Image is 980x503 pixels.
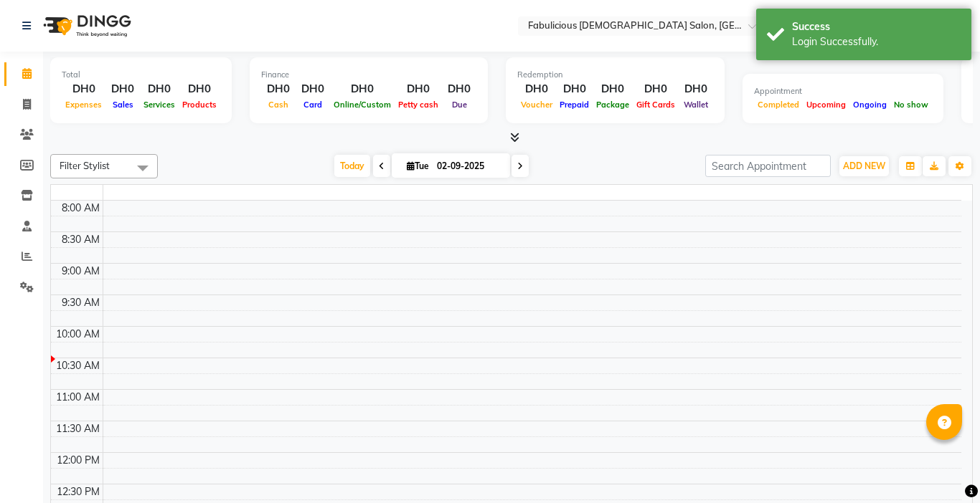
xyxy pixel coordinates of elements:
div: 12:00 PM [54,453,103,468]
span: Online/Custom [330,100,395,110]
div: Total [62,69,220,81]
span: Card [300,100,326,110]
span: Sales [109,100,137,110]
div: DH0 [593,81,633,97]
span: Gift Cards [633,100,679,110]
div: 12:30 PM [54,484,103,499]
div: DH0 [296,81,330,97]
div: DH0 [62,81,105,97]
div: 9:00 AM [59,264,103,279]
span: Expenses [62,100,105,110]
span: Prepaid [556,100,593,110]
input: Search Appointment [705,155,831,177]
span: Ongoing [849,100,890,110]
div: DH0 [517,81,556,97]
div: Appointment [754,85,932,97]
span: No show [890,100,932,110]
div: DH0 [395,81,442,97]
div: DH0 [633,81,679,97]
div: Success [792,19,961,34]
div: 9:30 AM [59,295,103,310]
div: Redemption [517,69,713,81]
span: Voucher [517,100,556,110]
span: Tue [403,161,433,171]
div: DH0 [261,81,296,97]
div: DH0 [442,81,476,97]
span: Products [179,100,220,110]
div: 8:00 AM [59,201,103,216]
span: ADD NEW [843,161,885,171]
div: 11:00 AM [53,390,103,405]
img: logo [37,6,135,46]
span: Services [140,100,179,110]
span: Upcoming [803,100,849,110]
div: DH0 [679,81,713,97]
span: Filter Stylist [60,160,110,171]
button: ADD NEW [839,156,889,176]
span: Due [448,100,471,110]
div: DH0 [140,81,179,97]
div: Login Successfully. [792,34,961,49]
div: 10:00 AM [53,327,103,342]
span: Petty cash [395,100,442,110]
span: Completed [754,100,803,110]
div: 8:30 AM [59,232,103,247]
div: DH0 [105,81,140,97]
div: Finance [261,69,476,81]
span: Cash [265,100,292,110]
span: Wallet [680,100,712,110]
div: DH0 [556,81,593,97]
div: 10:30 AM [53,358,103,373]
div: 11:30 AM [53,421,103,436]
div: DH0 [330,81,395,97]
input: 2025-09-02 [433,155,504,177]
span: Today [334,155,370,177]
span: Package [593,100,633,110]
div: DH0 [179,81,220,97]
